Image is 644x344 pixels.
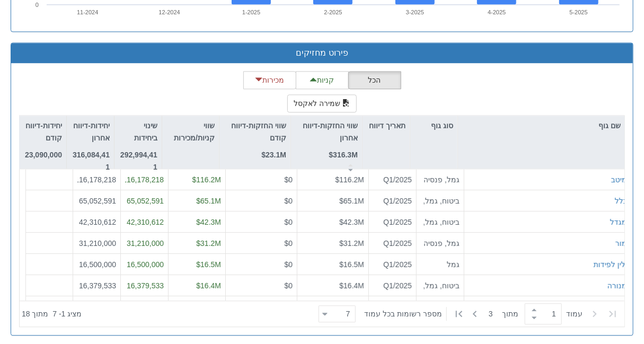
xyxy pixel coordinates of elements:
div: ביטוח, גמל, פנסיה [421,280,460,291]
div: תאריך דיווח [363,116,410,148]
span: $0 [284,218,293,226]
div: 16,379,533 [77,280,116,291]
div: ‏מציג 1 - 7 ‏ מתוך 18 [22,302,82,325]
div: Q1/2025 [373,280,412,291]
text: 1-2025 [242,9,260,15]
div: סוג גוף [410,116,457,136]
div: 16,379,533 [125,280,164,291]
span: 3 [489,308,502,319]
div: שווי קניות/מכירות [162,116,219,160]
div: ביטוח, גמל, פנסיה [421,217,460,227]
div: Q1/2025 [373,196,412,206]
span: $16.5M [196,260,221,269]
p: שווי החזקות-דיווח אחרון [295,120,358,144]
strong: 23,090,000 [25,151,62,159]
div: 65,052,591 [125,196,164,206]
div: 31,210,000 [125,238,164,249]
span: $0 [284,281,293,290]
span: $16.5M [339,260,364,269]
strong: 316,084,411 [73,151,110,171]
span: $16.4M [339,281,364,290]
div: גמל, פנסיה [421,174,460,185]
span: $0 [284,239,293,248]
div: 42,310,612 [125,217,164,227]
button: מגדל [610,217,627,227]
p: שינוי ביחידות [119,120,157,144]
span: $116.2M [336,175,364,184]
span: $42.3M [339,218,364,226]
div: 16,500,000 [77,259,116,270]
div: גמל, פנסיה [421,238,460,249]
text: 2-2025 [324,9,342,15]
span: $0 [284,175,293,184]
text: 12-2024 [158,9,180,15]
strong: 292,994,411 [120,151,157,171]
span: $31.2M [339,239,364,248]
div: 31,210,000 [77,238,116,249]
strong: $316.3M [329,151,358,159]
text: 5-2025 [570,9,588,15]
div: Q1/2025 [373,259,412,270]
h3: פירוט מחזיקים [19,48,625,58]
button: מיטב [611,174,627,185]
span: $31.2M [196,239,221,248]
text: 11-2024 [77,9,98,15]
div: ביטוח, גמל, פנסיה [421,196,460,206]
strong: $23.1M [261,151,286,159]
span: $0 [284,260,293,269]
button: מכירות [243,71,296,89]
p: שווי החזקות-דיווח קודם [224,120,286,144]
button: כלל [615,196,627,206]
div: גמל [421,259,460,270]
span: ‏עמוד [566,308,583,319]
div: ‏ מתוך [314,302,622,325]
span: $65.1M [339,197,364,205]
p: יחידות-דיווח אחרון [71,120,110,144]
button: שמירה לאקסל [287,94,357,112]
div: Q1/2025 [373,238,412,249]
div: Q1/2025 [373,217,412,227]
text: 3-2025 [406,9,424,15]
button: מנורה [607,280,627,291]
span: $65.1M [196,197,221,205]
text: 0 [36,2,39,8]
button: מור [615,238,627,249]
span: ‏מספר רשומות בכל עמוד [364,308,442,319]
div: 16,500,000 [125,259,164,270]
span: $42.3M [196,218,221,226]
span: $116.2M [192,175,221,184]
div: 65,052,591 [77,196,116,206]
div: 42,310,612 [77,217,116,227]
span: $0 [284,197,293,205]
p: יחידות-דיווח קודם [23,120,62,144]
text: 4-2025 [488,9,506,15]
div: שם גוף [458,116,625,136]
button: ילין לפידות [594,259,627,270]
button: קניות [296,71,349,89]
span: $16.4M [196,281,221,290]
div: Q1/2025 [373,174,412,185]
button: הכל [348,71,401,89]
